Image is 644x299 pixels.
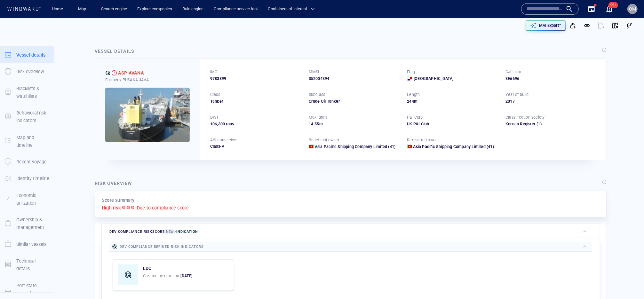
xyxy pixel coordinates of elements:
[315,144,387,149] span: Asia Pacific Shipping Company Limited
[505,69,521,75] p: Call sign
[0,290,54,296] a: Port state Control & Casualties
[105,88,190,142] img: 5a0336041121cc7837825df3_0
[407,137,439,143] p: Registered owner
[16,216,50,232] p: Ownership & management
[608,19,622,33] button: View on map
[505,121,536,127] div: Korean Register
[99,4,130,15] a: Search engine
[0,241,54,247] a: Similar vessels
[604,4,615,14] a: 99+
[309,98,400,104] div: Crude Oil Tanker
[118,69,144,77] div: ASP AVANA
[309,92,325,98] p: Subclass
[0,68,54,75] a: Risk overview
[0,211,54,236] button: Ownership & management
[0,236,54,253] button: Similar vessels
[0,47,54,63] button: Vessel details
[407,121,498,127] div: UK P&I Club
[315,144,395,150] a: Asia Pacific Shipping Company Limited (41)
[210,121,301,127] div: 106,300 tons
[105,77,190,83] div: Formerly: PUSAKA JAVA
[50,4,66,15] a: Home
[16,175,49,182] p: Identity timeline
[319,122,323,126] span: m
[165,229,175,234] span: New
[0,129,54,154] button: Map and timeline
[0,80,54,105] button: Blacklists & watchlists
[314,122,319,126] span: 55
[109,229,198,234] span: Dev Compliance risk score -
[629,6,636,12] span: OM
[210,76,226,82] span: 9783899
[486,144,494,150] span: (41)
[0,220,54,226] a: Ownership & management
[413,144,486,149] span: Asia Pacific Shipping Company Limited
[505,98,596,104] div: 2017
[407,92,420,98] p: Length
[0,51,54,58] a: Vessel details
[608,2,618,8] span: 99+
[505,76,596,82] div: 3E6696
[0,63,54,80] button: Risk overview
[606,5,613,13] button: 99+
[0,196,54,202] a: Economic utilization
[626,3,639,15] button: OM
[16,257,50,273] p: Technical details
[211,4,260,15] a: Compliance service tool
[176,230,198,234] span: Indication
[0,187,54,212] button: Economic utilization
[606,5,613,13] div: Notification center
[265,4,320,15] button: Containers of interest
[0,114,54,120] a: Behavioral risk indicators
[180,4,206,15] a: Rule engine
[16,158,47,166] p: Recent voyage
[135,4,175,15] a: Explore companies
[309,76,400,82] div: 352004394
[210,137,238,143] p: AIS transceiver
[0,261,54,267] a: Technical details
[16,240,46,248] p: Similar vessels
[0,153,54,170] button: Recent voyage
[309,137,339,143] p: Beneficial owner
[536,121,596,127] span: (1)
[120,245,204,249] span: Dev Compliance defined risk indicators
[210,92,220,98] p: Class
[309,114,327,120] p: Max. draft
[105,70,110,75] div: Dev Compliance defined risk: indication
[137,204,189,212] p: Due to compliance score
[407,69,415,75] p: Flag
[112,70,117,75] div: High risk
[309,69,319,75] p: MMSI
[407,99,414,104] span: 244
[102,204,121,212] p: High risk
[102,196,135,204] p: Score summary
[268,5,315,13] span: Containers of interest
[210,69,218,75] p: IMO
[210,114,219,120] p: DWT
[0,175,54,181] a: Identity timeline
[0,159,54,165] a: Recent voyage
[95,179,132,187] div: Risk overview
[143,273,193,279] p: Created by on
[580,19,594,33] button: Get link
[210,144,224,149] span: Class-A
[413,144,494,150] a: Asia Pacific Shipping Company Limited (41)
[16,109,50,125] p: Behavioral risk indicators
[387,144,395,150] span: (41)
[505,114,545,120] p: Classification society
[47,4,68,15] button: Home
[0,170,54,187] button: Identity timeline
[505,92,529,98] p: Year of build
[95,47,134,55] div: Vessel details
[0,138,54,144] a: Map and timeline
[210,98,301,104] div: Tanker
[76,4,91,15] a: Map
[73,4,93,15] button: Map
[622,19,636,33] button: Visual Link Analysis
[164,273,173,279] div: drors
